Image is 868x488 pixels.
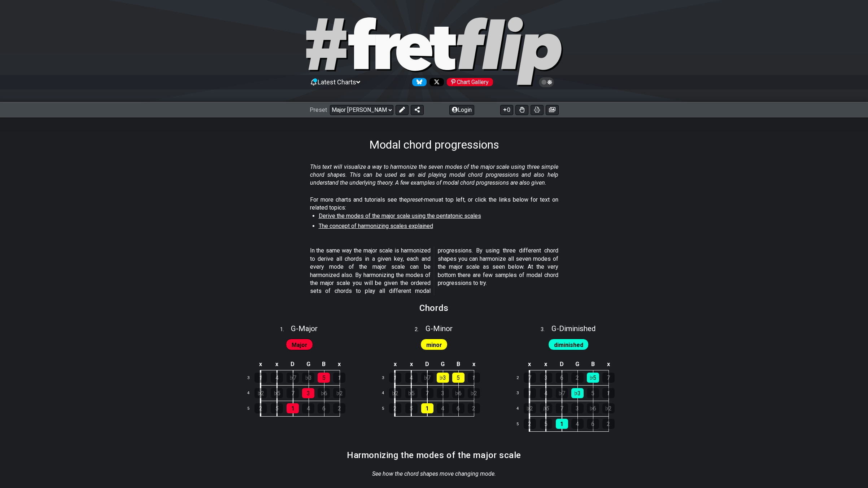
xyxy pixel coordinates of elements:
td: 4 [512,401,529,416]
div: 2 [602,419,615,429]
div: 6 [452,403,464,413]
div: 2 [468,403,480,413]
span: Toggle light / dark theme [542,79,551,85]
button: Login [449,105,474,115]
div: 4 [302,403,314,413]
div: ♭6 [587,403,599,413]
div: 3 [540,373,552,383]
td: x [403,359,419,370]
div: ♭5 [405,388,418,398]
div: 6 [587,419,599,429]
div: 3 [437,388,449,398]
td: x [252,359,269,370]
h2: Chords [419,304,449,312]
p: In the same way the major scale is harmonized to derive all chords in a given key, each and every... [310,247,558,295]
td: 4 [243,386,260,401]
div: ♭7 [287,373,299,383]
span: First enable full edit mode to edit [292,340,307,350]
div: ♭2 [524,403,536,413]
td: 3 [243,370,260,386]
div: 5 [587,388,599,398]
div: 1 [389,373,401,383]
td: 2 [512,370,529,386]
td: D [419,359,435,370]
div: 1 [333,373,345,383]
span: 2 . [415,326,426,334]
div: ♭2 [602,403,615,413]
div: ♭6 [452,388,464,398]
div: ♭3 [302,373,314,383]
div: 7 [524,373,536,383]
td: x [269,359,285,370]
div: ♭3 [571,388,584,398]
div: ♭5 [587,373,599,383]
em: preset-menu [407,196,439,203]
div: 4 [405,373,418,383]
div: 7 [421,388,433,398]
div: 4 [271,373,283,383]
div: ♭7 [556,388,568,398]
div: 1 [556,419,568,429]
button: Create image [546,105,559,115]
div: ♭2 [254,388,267,398]
td: 5 [512,416,529,432]
div: 2 [571,373,584,383]
td: G [435,359,450,370]
div: 7 [287,388,299,398]
div: 3 [302,388,314,398]
div: 4 [571,419,584,429]
div: 6 [318,403,330,413]
div: 4 [540,388,552,398]
td: B [316,359,332,370]
td: x [538,359,554,370]
div: 1 [524,388,536,398]
td: 4 [378,386,395,401]
span: G - Diminished [551,324,596,333]
div: 2 [524,419,536,429]
span: Latest Charts [318,78,356,86]
div: 5 [271,403,283,413]
span: G - Minor [426,324,453,333]
div: 5 [318,373,330,383]
td: 3 [378,370,395,386]
span: Preset [310,106,327,113]
td: x [332,359,347,370]
div: ♭5 [271,388,283,398]
button: Toggle Dexterity for all fretkits [515,105,528,115]
td: D [285,359,301,370]
span: G - Major [291,324,318,333]
td: x [522,359,538,370]
div: ♭2 [468,388,480,398]
div: 7 [602,373,615,383]
td: 5 [378,401,395,416]
td: G [570,359,585,370]
div: 2 [389,403,401,413]
div: 4 [437,403,449,413]
div: 6 [556,373,568,383]
div: 7 [556,403,568,413]
a: #fretflip at Pinterest [444,78,493,86]
td: B [450,359,466,370]
button: Print [531,105,544,115]
div: ♭6 [318,388,330,398]
span: First enable full edit mode to edit [426,340,442,350]
td: x [601,359,616,370]
span: First enable full edit mode to edit [554,340,583,350]
span: 3 . [541,326,551,334]
h2: Harmonizing the modes of the major scale [347,451,521,459]
td: x [387,359,404,370]
div: ♭2 [333,388,345,398]
td: G [301,359,316,370]
a: Follow #fretflip at X [427,78,444,86]
p: For more charts and tutorials see the at top left, or click the links below for text on related t... [310,196,558,212]
td: 5 [243,401,260,416]
td: D [554,359,570,370]
div: 1 [287,403,299,413]
button: Edit Preset [396,105,409,115]
em: See how the chord shapes move changing mode. [372,470,496,477]
td: 3 [512,386,529,401]
div: Chart Gallery [447,78,493,86]
div: 1 [468,373,480,383]
div: 5 [452,373,464,383]
div: ♭5 [540,403,552,413]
